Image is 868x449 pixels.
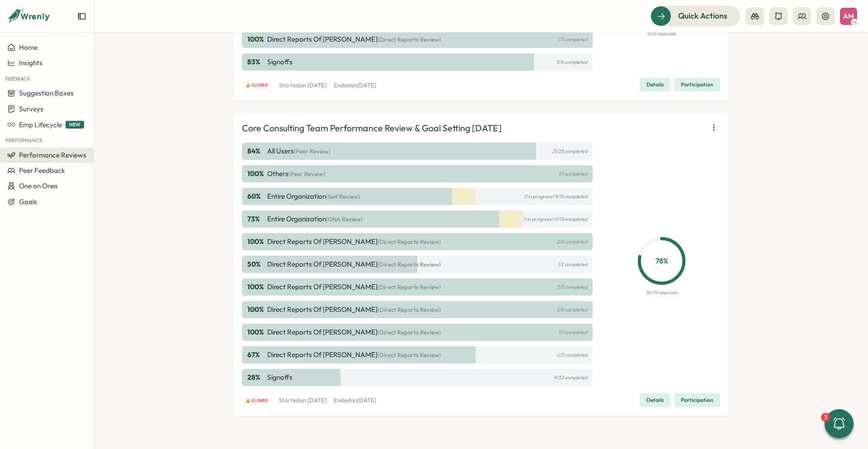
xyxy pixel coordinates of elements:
p: 100 % [247,237,265,247]
p: All Users [267,146,330,156]
p: 100 % [247,282,265,292]
span: (Peer Review) [294,148,330,155]
p: 13/15 responses [647,30,676,38]
button: Quick Actions [651,6,741,26]
p: 3/3 completed [557,284,587,290]
span: (Direct Reports Review) [377,238,441,245]
p: 100 % [247,305,265,315]
button: Details [640,78,670,91]
p: 100 % [247,327,265,337]
button: 3 [825,409,854,438]
p: 21/25 completed [552,148,587,154]
span: Insights [19,58,42,67]
p: Direct Reports of [PERSON_NAME] [267,327,441,337]
span: Participation [681,78,713,91]
span: Suggestion Boxes [19,89,74,97]
p: Core Consulting Team Performance Review & Goal Setting [DATE] [242,121,502,135]
span: 🔒 Closed [245,82,269,88]
span: (Direct Reports Review) [377,306,441,313]
button: Expand sidebar [77,12,86,21]
span: (Direct Reports Review) [377,351,441,358]
span: NEW [66,121,84,129]
p: 5/6 completed [557,59,587,65]
p: 56/72 responses [646,289,678,296]
p: 1/1 completed [558,330,587,335]
p: Started on [DATE] [279,396,326,405]
div: 3 [821,413,830,422]
p: Direct Reports of [PERSON_NAME] [267,237,441,247]
p: 73 % [247,214,265,224]
span: Performance Reviews [19,151,86,159]
p: 84 % [247,146,265,156]
span: (Direct Reports Review) [377,36,441,43]
button: Participation [674,393,720,407]
p: (1 in progress) 9/15 completed [524,194,587,200]
p: 5/5 completed [557,307,587,313]
span: Details [646,394,664,406]
p: Others [267,169,325,179]
p: 1/1 completed [558,171,587,177]
p: Signoffs [267,57,292,67]
span: (ONA Review) [326,215,363,223]
span: (Self Review) [326,193,360,200]
p: 100 % [247,169,265,179]
button: Participation [674,78,720,91]
p: Direct Reports of [PERSON_NAME] [267,34,441,44]
span: Details [646,78,664,91]
p: Direct Reports of [PERSON_NAME] [267,350,441,360]
p: Started on [DATE] [279,81,326,90]
p: 50 % [247,259,265,269]
p: Direct Reports of [PERSON_NAME] [267,305,441,315]
span: (Direct Reports Review) [377,329,441,336]
p: (1 in progress) 11/15 completed [523,216,587,222]
p: 67 % [247,350,265,360]
p: Ended on [DATE] [334,396,376,405]
button: AM [840,8,857,25]
span: Home [19,43,38,52]
p: Direct Reports of [PERSON_NAME] [267,282,441,292]
p: 3/3 completed [557,37,587,43]
p: 1/2 completed [557,262,587,267]
span: (Peer Review) [288,170,325,177]
p: 78 % [640,255,684,267]
p: 9/32 completed [554,375,587,381]
span: Participation [681,394,713,406]
p: 100 % [247,34,265,44]
p: 2/2 completed [557,239,587,245]
p: 83 % [247,57,265,67]
p: Entire Organization [267,191,360,201]
p: Ended on [DATE] [334,81,376,90]
p: 28 % [247,373,265,382]
p: 60 % [247,191,265,201]
p: Entire Organization [267,214,363,224]
span: AM [843,12,854,20]
span: Peer Feedback [19,166,65,175]
p: Direct Reports of [PERSON_NAME] [267,259,441,269]
span: 🔒 Closed [245,397,269,404]
span: (Direct Reports Review) [377,283,441,291]
span: One on Ones [19,182,58,190]
span: Goals [19,197,37,206]
span: (Direct Reports Review) [377,261,441,268]
p: 2/3 completed [557,352,587,358]
button: Details [640,393,670,407]
span: Emp Lifecycle [19,120,62,129]
span: Surveys [19,105,43,113]
span: Quick Actions [678,10,727,22]
p: Signoffs [267,373,292,382]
